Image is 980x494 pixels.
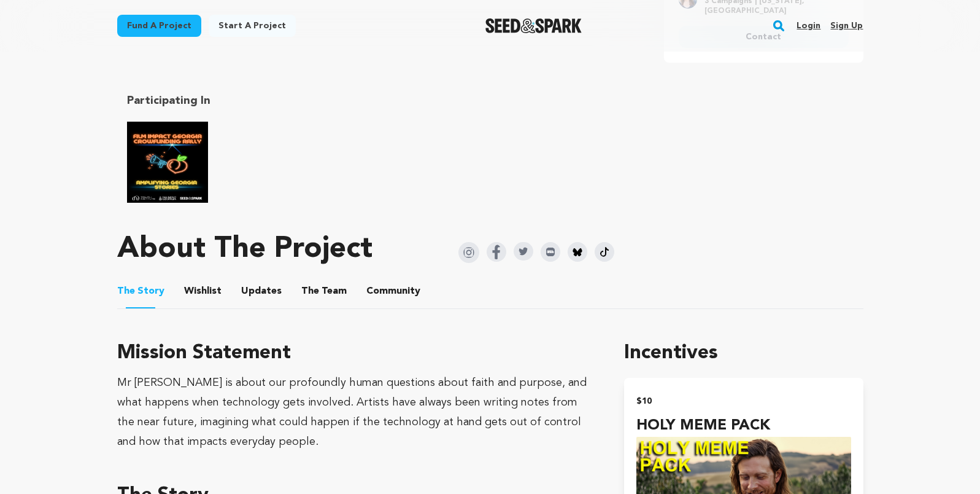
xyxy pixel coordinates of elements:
[301,284,347,299] span: Team
[209,15,296,37] a: Start a project
[117,15,201,37] a: Fund a project
[636,415,851,437] h4: HOLY MEME PACK
[366,284,420,299] span: Community
[485,18,582,33] a: Seed&Spark Homepage
[636,393,851,410] h2: $10
[624,339,863,368] h1: Incentives
[514,242,533,261] img: Seed&Spark Twitter Icon
[797,16,820,36] a: Login
[127,122,208,203] img: Film Impact Georgia Rally
[595,242,614,262] img: Seed&Spark Tiktok Icon
[301,284,319,299] span: The
[117,284,164,299] span: Story
[458,242,479,263] img: Seed&Spark Instagram Icon
[184,284,222,299] span: Wishlist
[117,235,372,264] h1: About The Project
[117,339,595,368] h3: Mission Statement
[830,16,863,36] a: Sign up
[541,242,560,262] img: Seed&Spark IMDB Icon
[117,373,595,452] div: Mr [PERSON_NAME] is about our profoundly human questions about faith and purpose, and what happen...
[485,18,582,33] img: Seed&Spark Logo Dark Mode
[568,242,587,262] img: Seed&Spark Bluesky Icon
[127,92,480,109] h2: Participating In
[241,284,282,299] span: Updates
[117,284,135,299] span: The
[487,242,506,262] img: Seed&Spark Facebook Icon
